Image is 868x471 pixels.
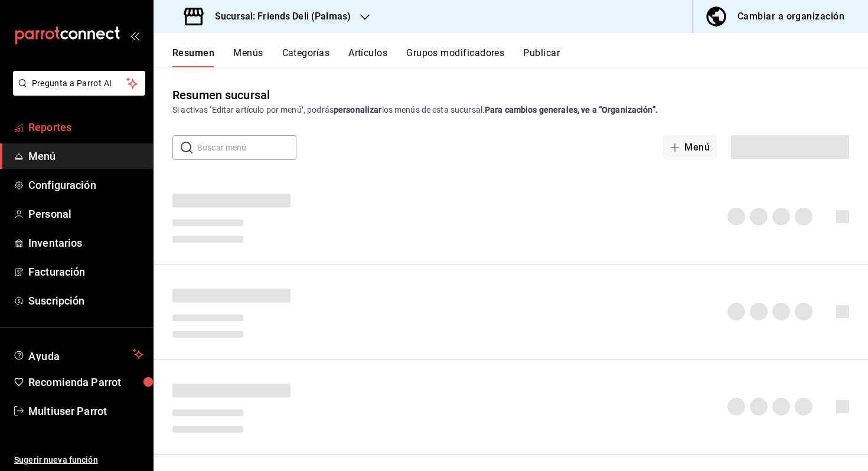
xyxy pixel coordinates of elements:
[28,148,143,164] span: Menú
[172,86,270,104] div: Resumen sucursal
[28,347,128,361] span: Ayuda
[172,47,868,67] div: navigation tabs
[738,8,844,25] div: Cambiar a organización
[523,47,560,67] button: Publicar
[28,264,143,280] span: Facturación
[28,374,143,390] span: Recomienda Parrot
[32,77,127,90] span: Pregunta a Parrot AI
[28,119,143,135] span: Reportes
[8,86,145,98] a: Pregunta a Parrot AI
[485,105,658,115] strong: Para cambios generales, ve a “Organización”.
[406,47,504,67] button: Grupos modificadores
[348,47,387,67] button: Artículos
[334,105,382,115] strong: personalizar
[130,31,139,40] button: open_drawer_menu
[28,177,143,193] span: Configuración
[28,403,143,419] span: Multiuser Parrot
[197,136,296,159] input: Buscar menú
[172,104,849,116] div: Si activas ‘Editar artículo por menú’, podrás los menús de esta sucursal.
[28,206,143,222] span: Personal
[14,454,143,466] span: Sugerir nueva función
[663,135,717,160] button: Menú
[172,47,214,67] button: Resumen
[13,71,145,96] button: Pregunta a Parrot AI
[282,47,330,67] button: Categorías
[28,293,143,309] span: Suscripción
[28,235,143,251] span: Inventarios
[233,47,263,67] button: Menús
[205,9,351,24] h3: Sucursal: Friends Deli (Palmas)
